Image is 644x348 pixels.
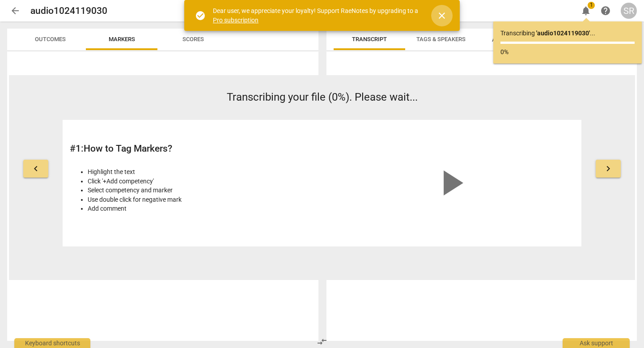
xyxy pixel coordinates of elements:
[14,338,90,348] div: Keyboard shortcuts
[588,2,595,9] span: 1
[536,30,590,37] b: ' audio1024119030 '
[352,36,387,42] span: Transcript
[436,10,447,21] span: close
[213,17,258,24] a: Pro subscription
[30,163,41,174] span: keyboard_arrow_left
[195,10,206,21] span: check_circle
[597,3,614,19] a: Help
[492,36,534,43] span: Analytics
[227,91,418,103] span: Transcribing your file (0%). Please wait...
[70,143,317,154] h2: # 1 : How to Tag Markers?
[35,36,66,42] span: Outcomes
[500,29,635,38] p: Transcribing ...
[182,36,204,42] span: Scores
[88,186,317,195] li: Select competency and marker
[563,338,630,348] div: Ask support
[580,5,591,16] span: notifications
[88,204,317,213] li: Add comment
[429,161,472,204] span: play_arrow
[10,5,21,16] span: arrow_back
[88,167,317,177] li: Highlight the text
[30,5,107,17] h2: audio1024119030
[578,3,594,19] button: Notifications
[431,5,453,26] button: Close
[213,6,420,25] div: Dear user, we appreciate your loyalty! Support RaeNotes by upgrading to a
[317,336,327,347] span: compare_arrows
[109,36,135,42] span: Markers
[416,36,466,42] span: Tags & Speakers
[621,3,637,19] button: SR
[600,5,611,16] span: help
[500,47,635,57] p: 0%
[88,195,317,204] li: Use double click for negative mark
[603,163,614,174] span: keyboard_arrow_right
[88,177,317,186] li: Click '+Add competency'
